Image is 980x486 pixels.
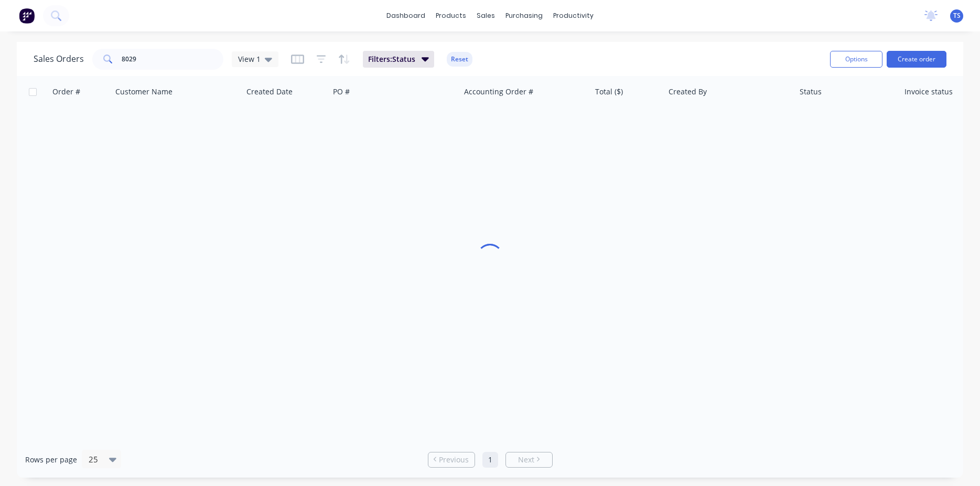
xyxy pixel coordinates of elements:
div: Accounting Order # [464,87,533,97]
div: productivity [548,8,599,24]
div: sales [471,8,500,24]
img: Factory [19,8,35,24]
div: purchasing [500,8,548,24]
div: Invoice status [904,87,953,97]
a: Page 1 is your current page [482,452,498,468]
span: Previous [439,455,469,465]
button: Filters:Status [363,51,434,68]
span: Filters: Status [368,54,415,64]
div: Status [800,87,822,97]
div: Order # [52,87,80,97]
div: Created By [669,87,707,97]
span: Next [518,455,534,465]
div: products [430,8,471,24]
span: Rows per page [25,455,77,465]
button: Options [830,51,882,68]
a: Next page [506,455,552,465]
span: TS [953,11,961,20]
div: Created Date [246,87,293,97]
button: Reset [447,52,472,67]
div: Customer Name [115,87,173,97]
a: dashboard [381,8,430,24]
input: Search... [122,49,224,70]
h1: Sales Orders [34,54,84,64]
a: Previous page [428,455,475,465]
button: Create order [887,51,946,68]
div: PO # [333,87,350,97]
span: View 1 [238,53,261,64]
ul: Pagination [424,452,557,468]
div: Total ($) [595,87,623,97]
